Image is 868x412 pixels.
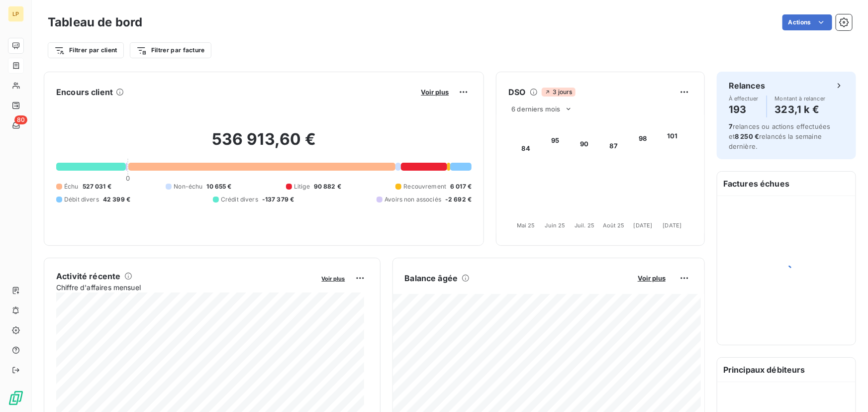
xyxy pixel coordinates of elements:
[103,195,130,204] span: 42 399 €
[663,222,682,229] tspan: [DATE]
[83,182,111,191] span: 527 031 €
[56,282,315,293] span: Chiffre d'affaires mensuel
[542,88,576,97] span: 3 jours
[405,272,458,284] h6: Balance âgée
[262,195,294,204] span: -137 379 €
[126,174,130,182] span: 0
[56,129,472,159] h2: 536 913,60 €
[635,274,669,283] button: Voir plus
[56,270,120,282] h6: Activité récente
[64,182,79,191] span: Échu
[174,182,202,191] span: Non-échu
[221,195,258,204] span: Crédit divers
[294,182,310,191] span: Litige
[445,195,472,204] span: -2 692 €
[450,182,472,191] span: 6 017 €
[319,274,348,283] button: Voir plus
[717,358,856,382] h6: Principaux débiteurs
[403,182,446,191] span: Recouvrement
[130,42,211,58] button: Filtrer par facture
[729,80,765,92] h6: Relances
[729,102,759,117] h4: 193
[782,14,832,30] button: Actions
[206,182,231,191] span: 10 655 €
[775,102,826,117] h4: 323,1 k €
[322,275,345,282] span: Voir plus
[735,132,759,140] span: 8 250 €
[314,182,341,191] span: 90 882 €
[64,195,99,204] span: Débit divers
[729,122,831,150] span: relances ou actions effectuées et relancés la semaine dernière.
[418,88,452,97] button: Voir plus
[634,222,653,229] tspan: [DATE]
[717,172,856,196] h6: Factures échues
[511,105,560,113] span: 6 derniers mois
[48,42,124,58] button: Filtrer par client
[48,13,142,31] h3: Tableau de bord
[638,274,666,282] span: Voir plus
[8,6,24,22] div: LP
[8,390,24,406] img: Logo LeanPay
[775,96,826,102] span: Montant à relancer
[729,122,733,130] span: 7
[517,222,535,229] tspan: Mai 25
[575,222,594,229] tspan: Juil. 25
[508,86,525,98] h6: DSO
[14,115,27,124] span: 80
[56,86,113,98] h6: Encours client
[385,195,441,204] span: Avoirs non associés
[545,222,566,229] tspan: Juin 25
[421,88,449,96] span: Voir plus
[603,222,625,229] tspan: Août 25
[729,96,759,102] span: À effectuer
